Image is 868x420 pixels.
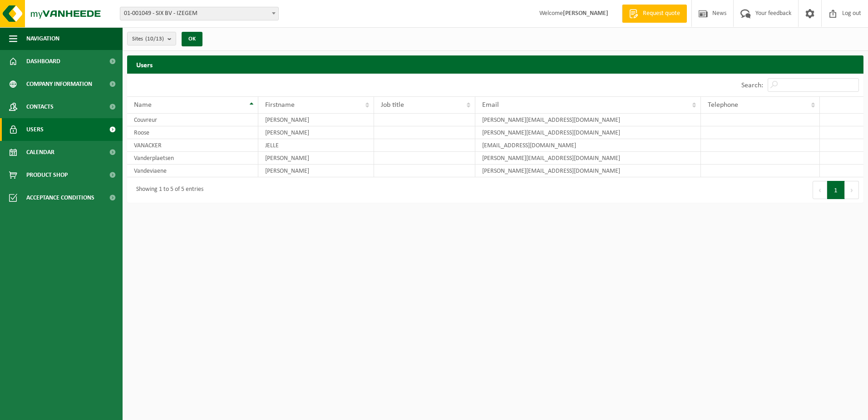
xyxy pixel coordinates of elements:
[145,36,164,42] count: (10/13)
[127,126,258,139] td: Roose
[827,181,845,199] button: 1
[26,27,59,50] span: Navigation
[182,32,202,46] button: OK
[563,10,608,17] strong: [PERSON_NAME]
[127,139,258,152] td: VANACKER
[26,95,54,118] span: Contacts
[813,181,827,199] button: Previous
[127,32,176,45] button: Sites(10/13)
[258,126,374,139] td: [PERSON_NAME]
[641,9,682,18] span: Request quote
[127,152,258,165] td: Vanderplaetsen
[26,164,68,186] span: Product Shop
[132,32,164,46] span: Sites
[258,114,374,126] td: [PERSON_NAME]
[258,152,374,165] td: [PERSON_NAME]
[708,101,738,109] span: Telephone
[258,139,374,152] td: JELLE
[127,165,258,177] td: Vandeviaene
[127,114,258,126] td: Couvreur
[475,114,701,126] td: [PERSON_NAME][EMAIL_ADDRESS][DOMAIN_NAME]
[132,182,203,198] div: Showing 1 to 5 of 5 entries
[622,5,687,23] a: Request quote
[741,82,763,89] label: Search:
[26,73,92,95] span: Company information
[482,101,499,109] span: Email
[258,165,374,177] td: [PERSON_NAME]
[26,186,94,209] span: Acceptance conditions
[120,7,278,20] span: 01-001049 - SIX BV - IZEGEM
[475,139,701,152] td: [EMAIL_ADDRESS][DOMAIN_NAME]
[127,55,863,73] h2: Users
[120,7,279,20] span: 01-001049 - SIX BV - IZEGEM
[475,165,701,177] td: [PERSON_NAME][EMAIL_ADDRESS][DOMAIN_NAME]
[475,152,701,165] td: [PERSON_NAME][EMAIL_ADDRESS][DOMAIN_NAME]
[26,50,60,73] span: Dashboard
[134,101,152,109] span: Name
[381,101,404,109] span: Job title
[475,126,701,139] td: [PERSON_NAME][EMAIL_ADDRESS][DOMAIN_NAME]
[26,141,54,164] span: Calendar
[26,118,44,141] span: Users
[265,101,295,109] span: Firstname
[845,181,859,199] button: Next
